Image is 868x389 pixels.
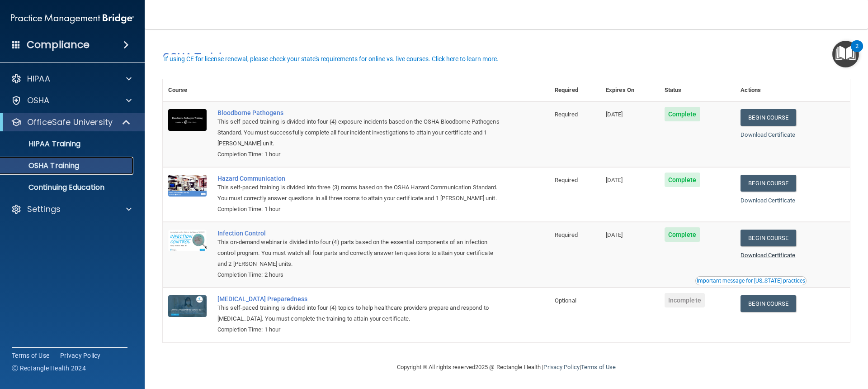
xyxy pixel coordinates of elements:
[581,364,616,370] a: Terms of Use
[217,109,504,116] a: Bloodborne Pathogens
[697,278,805,283] div: Important message for [US_STATE] practices
[606,111,623,118] span: [DATE]
[11,117,131,128] a: OfficeSafe University
[659,79,736,101] th: Status
[217,149,504,160] div: Completion Time: 1 hour
[549,79,600,101] th: Required
[217,269,504,280] div: Completion Time: 2 hours
[217,230,504,237] a: Infection Control
[27,204,61,215] p: Settings
[6,183,129,192] p: Continuing Education
[555,111,578,118] span: Required
[11,73,132,84] a: HIPAA
[217,295,504,303] a: [MEDICAL_DATA] Preparedness
[6,139,80,149] p: HIPAA Training
[855,46,859,58] div: 2
[12,351,49,360] a: Terms of Use
[163,51,850,63] h4: OSHA Training
[217,303,504,324] div: This self-paced training is divided into four (4) topics to help healthcare providers prepare and...
[164,56,499,62] div: If using CE for license renewal, please check your state's requirements for online vs. live cours...
[555,231,578,238] span: Required
[217,237,504,269] div: This on-demand webinar is divided into four (4) parts based on the essential components of an inf...
[27,38,90,51] h4: Compliance
[6,161,79,170] p: OSHA Training
[741,109,796,126] a: Begin Course
[606,177,623,183] span: [DATE]
[217,324,504,335] div: Completion Time: 1 hour
[11,95,132,106] a: OSHA
[11,10,134,28] img: PMB logo
[217,204,504,215] div: Completion Time: 1 hour
[741,230,796,246] a: Begin Course
[741,175,796,192] a: Begin Course
[695,276,807,285] button: Read this if you are a dental practitioner in the state of CA
[665,173,700,187] span: Complete
[11,204,132,215] a: Settings
[665,227,700,242] span: Complete
[60,351,101,360] a: Privacy Policy
[832,41,859,67] button: Open Resource Center, 2 new notifications
[341,353,671,382] div: Copyright © All rights reserved 2025 @ Rectangle Health | |
[741,131,795,138] a: Download Certificate
[600,79,659,101] th: Expires On
[163,79,212,101] th: Course
[665,107,700,121] span: Complete
[217,175,504,182] a: Hazard Communication
[543,364,579,370] a: Privacy Policy
[741,197,795,204] a: Download Certificate
[741,252,795,259] a: Download Certificate
[665,293,705,307] span: Incomplete
[735,79,850,101] th: Actions
[12,364,86,373] span: Ⓒ Rectangle Health 2024
[27,117,113,128] p: OfficeSafe University
[27,95,50,106] p: OSHA
[27,73,50,84] p: HIPAA
[217,182,504,204] div: This self-paced training is divided into three (3) rooms based on the OSHA Hazard Communication S...
[217,116,504,149] div: This self-paced training is divided into four (4) exposure incidents based on the OSHA Bloodborne...
[555,177,578,183] span: Required
[606,231,623,238] span: [DATE]
[741,295,796,312] a: Begin Course
[163,54,500,63] button: If using CE for license renewal, please check your state's requirements for online vs. live cours...
[555,297,576,304] span: Optional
